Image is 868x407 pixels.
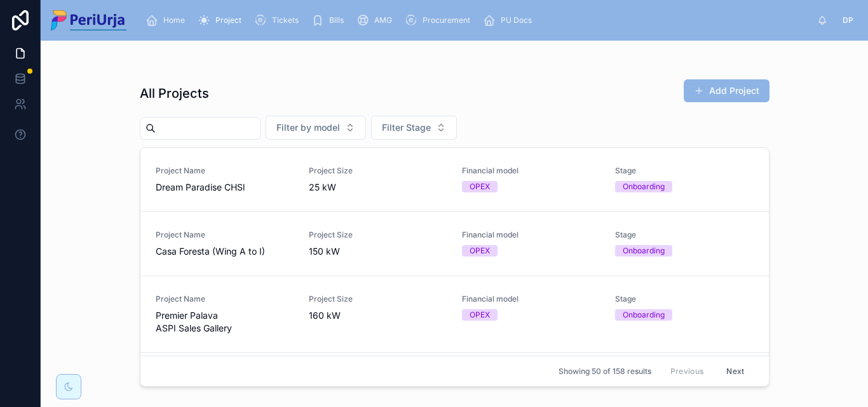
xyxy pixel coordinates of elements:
span: Stage [615,166,753,176]
span: Procurement [423,15,470,25]
span: 150 kW [309,245,447,258]
span: Project Size [309,166,447,176]
span: Financial model [462,166,600,176]
span: PU Docs [501,15,532,25]
span: Bills [329,15,344,25]
span: Stage [615,230,753,240]
div: OPEX [470,245,490,257]
div: Onboarding [623,181,665,192]
span: Project Name [156,230,294,240]
span: Filter Stage [382,121,431,134]
span: Project Size [309,230,447,240]
span: Home [163,15,185,25]
a: AMG [353,9,401,32]
span: Stage [615,294,753,304]
span: Showing 50 of 158 results [559,366,651,377]
a: Project NameDream Paradise CHSlProject Size25 kWFinancial modelOPEXStageOnboarding [140,148,769,212]
div: OPEX [470,309,490,321]
a: Project [194,9,250,32]
span: Dream Paradise CHSl [156,181,294,194]
a: PU Docs [479,9,541,32]
button: Next [717,361,753,381]
span: Casa Foresta (Wing A to I) [156,245,294,258]
a: Procurement [401,9,479,32]
div: Onboarding [623,245,665,257]
a: Project NamePremier Palava ASPI Sales GalleryProject Size160 kWFinancial modelOPEXStageOnboarding [140,276,769,353]
a: Tickets [250,9,308,32]
a: Home [142,9,194,32]
div: OPEX [470,181,490,192]
button: Select Button [371,116,457,140]
span: Financial model [462,230,600,240]
div: scrollable content [137,6,817,34]
span: Project Size [309,294,447,304]
button: Add Project [684,79,770,102]
span: Tickets [272,15,299,25]
div: Onboarding [623,309,665,321]
span: Project [215,15,241,25]
h1: All Projects [140,84,209,102]
span: Financial model [462,294,600,304]
button: Select Button [266,116,366,140]
a: Bills [308,9,353,32]
span: AMG [374,15,392,25]
span: DP [843,15,853,25]
span: Project Name [156,294,294,304]
span: Premier Palava ASPI Sales Gallery [156,309,294,335]
a: Project NameCasa Foresta (Wing A to I)Project Size150 kWFinancial modelOPEXStageOnboarding [140,212,769,276]
span: Project Name [156,166,294,176]
span: Filter by model [276,121,340,134]
span: 25 kW [309,181,447,194]
img: App logo [51,10,126,30]
span: 160 kW [309,309,447,322]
